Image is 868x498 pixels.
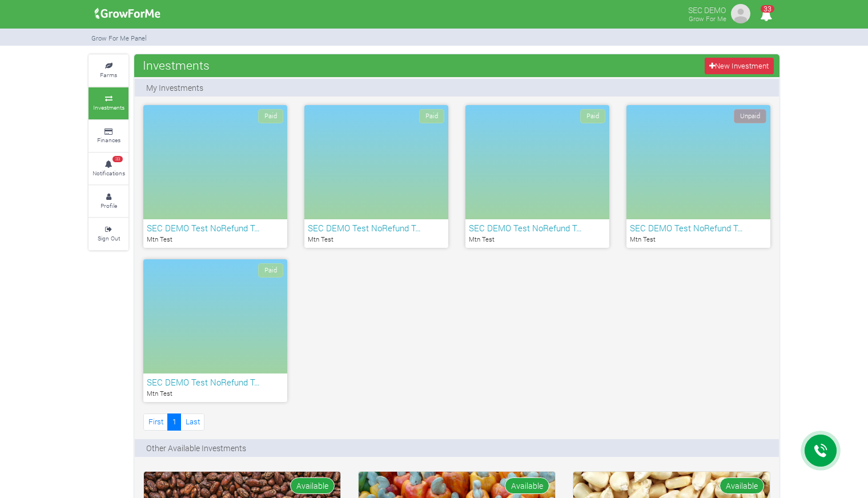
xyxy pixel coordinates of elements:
[146,442,246,454] p: Other Available Investments
[580,109,605,123] span: Paid
[143,105,287,248] a: Paid SEC DEMO Test NoRefund T… Mtn Test
[89,87,128,119] a: Investments
[89,218,128,250] a: Sign Out
[290,477,335,494] span: Available
[705,58,774,74] a: New Investment
[143,413,204,430] nav: Page Navigation
[469,223,606,233] h6: SEC DEMO Test NoRefund T…
[630,223,767,233] h6: SEC DEMO Test NoRefund T…
[143,259,287,402] a: Paid SEC DEMO Test NoRefund T… Mtn Test
[146,82,203,94] p: My Investments
[97,136,120,144] small: Finances
[180,413,204,430] a: Last
[689,14,726,23] small: Grow For Me
[304,105,448,248] a: Paid SEC DEMO Test NoRefund T… Mtn Test
[147,377,284,387] h6: SEC DEMO Test NoRefund T…
[755,11,777,22] a: 33
[630,235,767,244] p: Mtn Test
[147,389,284,399] p: Mtn Test
[100,71,117,79] small: Farms
[258,263,283,278] span: Paid
[720,477,764,494] span: Available
[734,109,766,123] span: Unpaid
[89,153,128,184] a: 33 Notifications
[308,235,445,244] p: Mtn Test
[626,105,770,248] a: Unpaid SEC DEMO Test NoRefund T… Mtn Test
[258,109,283,123] span: Paid
[755,2,777,28] i: Notifications
[147,235,284,244] p: Mtn Test
[761,5,774,13] span: 33
[98,234,120,242] small: Sign Out
[91,2,164,25] img: growforme image
[688,2,726,16] p: SEC DEMO
[93,103,124,111] small: Investments
[147,223,284,233] h6: SEC DEMO Test NoRefund T…
[143,413,168,430] a: First
[167,413,181,430] a: 1
[89,121,128,152] a: Finances
[101,202,117,210] small: Profile
[112,156,123,163] span: 33
[469,235,606,244] p: Mtn Test
[505,477,549,494] span: Available
[91,34,147,42] small: Grow For Me Panel
[93,169,125,177] small: Notifications
[729,2,752,25] img: growforme image
[419,109,444,123] span: Paid
[89,55,128,86] a: Farms
[308,223,445,233] h6: SEC DEMO Test NoRefund T…
[140,54,212,77] span: Investments
[465,105,609,248] a: Paid SEC DEMO Test NoRefund T… Mtn Test
[89,186,128,217] a: Profile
